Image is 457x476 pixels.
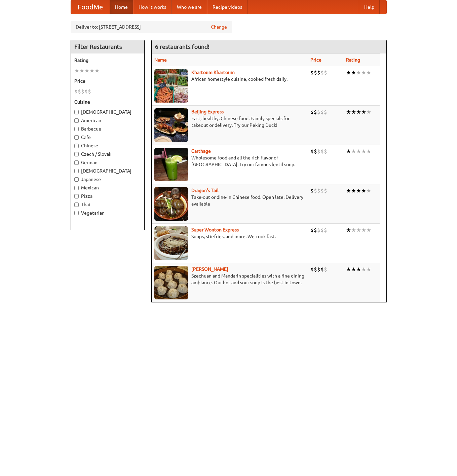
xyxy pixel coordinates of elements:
li: $ [317,226,320,234]
li: $ [324,187,327,194]
label: Thai [74,201,141,208]
h5: Cuisine [74,99,141,105]
li: $ [310,266,314,273]
li: $ [88,88,91,95]
li: ★ [366,69,371,76]
li: ★ [351,69,356,76]
input: American [74,118,79,123]
label: Barbecue [74,125,141,132]
h4: Filter Restaurants [71,40,144,53]
h5: Price [74,78,141,84]
b: Khartoum Khartoum [191,70,235,75]
li: $ [310,108,314,116]
li: ★ [366,266,371,273]
p: Wholesome food and all the rich flavor of [GEOGRAPHIC_DATA]. Try our famous lentil soup. [154,154,305,168]
li: $ [310,148,314,155]
label: Mexican [74,184,141,191]
li: ★ [356,108,361,116]
li: ★ [366,187,371,194]
a: How it works [133,0,172,14]
li: $ [320,69,324,76]
label: Czech / Slovak [74,151,141,157]
a: Home [110,0,133,14]
a: Rating [346,57,360,63]
li: $ [320,108,324,116]
input: Mexican [74,186,79,190]
li: $ [314,148,317,155]
li: $ [84,88,88,95]
li: ★ [346,148,351,155]
a: Super Wonton Express [191,227,239,232]
label: Japanese [74,176,141,183]
li: ★ [361,69,366,76]
a: Recipe videos [207,0,247,14]
label: Chinese [74,142,141,149]
li: ★ [356,266,361,273]
li: ★ [361,148,366,155]
li: $ [320,266,324,273]
input: Chinese [74,144,79,148]
a: [PERSON_NAME] [191,266,228,272]
p: Soups, stir-fries, and more. We cook fast. [154,233,305,240]
a: Who we are [172,0,207,14]
li: ★ [351,266,356,273]
a: FoodMe [71,0,110,14]
img: shandong.jpg [154,266,188,299]
li: ★ [356,226,361,234]
li: ★ [366,226,371,234]
li: $ [317,266,320,273]
div: Deliver to: [STREET_ADDRESS] [71,21,232,33]
li: ★ [361,266,366,273]
li: $ [78,88,81,95]
li: ★ [79,67,84,74]
li: $ [317,148,320,155]
input: Pizza [74,194,79,198]
li: $ [324,266,327,273]
li: ★ [346,266,351,273]
li: ★ [84,67,89,74]
li: ★ [89,67,94,74]
a: Beijing Express [191,109,224,114]
img: dragon.jpg [154,187,188,221]
img: carthage.jpg [154,148,188,181]
input: [DEMOGRAPHIC_DATA] [74,110,79,114]
li: ★ [346,187,351,194]
li: $ [324,108,327,116]
li: $ [320,226,324,234]
li: ★ [361,187,366,194]
input: Czech / Slovak [74,152,79,156]
li: ★ [351,108,356,116]
input: Cafe [74,135,79,140]
li: $ [310,69,314,76]
li: $ [324,69,327,76]
label: German [74,159,141,166]
a: Carthage [191,148,211,154]
input: Vegetarian [74,211,79,215]
li: $ [320,148,324,155]
p: Szechuan and Mandarin specialities with a fine dining ambiance. Our hot and sour soup is the best... [154,272,305,286]
li: ★ [356,148,361,155]
a: Dragon's Tail [191,188,219,193]
input: Barbecue [74,127,79,131]
li: $ [314,226,317,234]
li: $ [314,108,317,116]
a: Price [310,57,321,63]
a: Change [211,24,227,30]
label: [DEMOGRAPHIC_DATA] [74,109,141,115]
li: ★ [361,108,366,116]
li: ★ [346,69,351,76]
a: Name [154,57,167,63]
img: khartoum.jpg [154,69,188,103]
p: Fast, healthy, Chinese food. Family specials for takeout or delivery. Try our Peking Duck! [154,115,305,129]
li: $ [324,148,327,155]
li: $ [317,69,320,76]
li: $ [314,266,317,273]
a: Help [359,0,380,14]
input: German [74,160,79,165]
p: Take-out or dine-in Chinese food. Open late. Delivery available [154,194,305,207]
ng-pluralize: 6 restaurants found! [155,43,210,50]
